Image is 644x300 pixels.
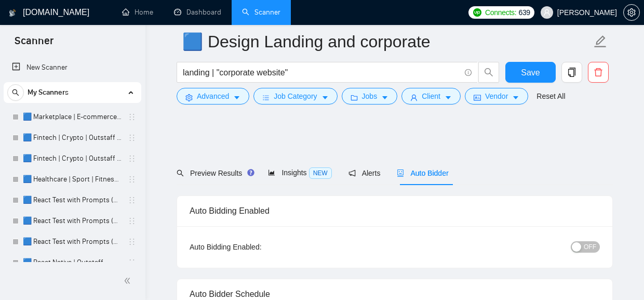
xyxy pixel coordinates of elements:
[23,211,122,231] a: 🟦 React Test with Prompts (High)
[197,90,229,102] span: Advanced
[543,9,551,16] span: user
[242,8,280,17] a: searchScanner
[122,8,153,17] a: homeHome
[23,127,122,148] a: 🟦 Fintech | Crypto | Outstaff (Max - High Rates)
[381,94,388,101] span: caret-down
[190,196,600,226] div: Auto Bidding Enabled
[465,69,472,76] span: info-circle
[473,8,481,17] img: upwork-logo.png
[445,94,452,101] span: caret-down
[23,148,122,169] a: 🟦 Fintech | Crypto | Outstaff (Mid Rates)
[185,94,193,101] span: setting
[274,90,317,102] span: Job Category
[262,94,270,101] span: bars
[485,7,516,18] span: Connects:
[4,57,141,78] li: New Scanner
[321,94,329,101] span: caret-down
[23,169,122,190] a: 🟦 Healthcare | Sport | Fitness | Outstaff
[182,29,592,55] input: Scanner name...
[401,88,461,105] button: userClientcaret-down
[8,89,23,96] span: search
[128,217,136,225] span: holder
[521,66,540,79] span: Save
[474,94,481,101] span: idcard
[479,68,499,77] span: search
[588,62,609,83] button: delete
[128,154,136,163] span: holder
[410,94,418,101] span: user
[623,4,640,21] button: setting
[9,5,16,21] img: logo
[246,168,256,177] div: Tooltip anchor
[478,62,499,83] button: search
[128,258,136,267] span: holder
[505,62,556,83] button: Save
[23,252,122,273] a: 🟦 React Native | Outstaff
[177,169,184,177] span: search
[177,169,251,177] span: Preview Results
[536,90,565,102] a: Reset All
[342,88,398,105] button: folderJobscaret-down
[23,231,122,252] a: 🟦 React Test with Prompts (Mid Rates)
[253,88,337,105] button: barsJob Categorycaret-down
[128,238,136,246] span: holder
[174,8,221,17] a: dashboardDashboard
[485,90,508,102] span: Vendor
[397,169,404,177] span: robot
[512,94,519,101] span: caret-down
[362,90,378,102] span: Jobs
[233,94,240,101] span: caret-down
[128,113,136,121] span: holder
[465,88,528,105] button: idcardVendorcaret-down
[397,169,448,177] span: Auto Bidder
[7,84,24,101] button: search
[588,68,608,77] span: delete
[268,168,331,177] span: Insights
[124,276,134,286] span: double-left
[422,90,440,102] span: Client
[183,66,460,79] input: Search Freelance Jobs...
[28,82,69,103] span: My Scanners
[584,241,596,253] span: OFF
[351,94,358,101] span: folder
[23,107,122,127] a: 🟦 Marketplace | E-commerce | Outstaff
[309,167,332,179] span: NEW
[128,175,136,184] span: holder
[348,169,381,177] span: Alerts
[190,241,326,253] div: Auto Bidding Enabled:
[609,265,634,290] iframe: Intercom live chat
[348,169,356,177] span: notification
[518,7,530,18] span: 639
[23,190,122,211] a: 🟦 React Test with Prompts (Max)
[6,33,62,55] span: Scanner
[562,68,582,77] span: copy
[12,57,133,78] a: New Scanner
[128,134,136,142] span: holder
[268,169,275,176] span: area-chart
[128,196,136,204] span: holder
[594,35,607,48] span: edit
[177,88,249,105] button: settingAdvancedcaret-down
[561,62,582,83] button: copy
[623,8,640,17] a: setting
